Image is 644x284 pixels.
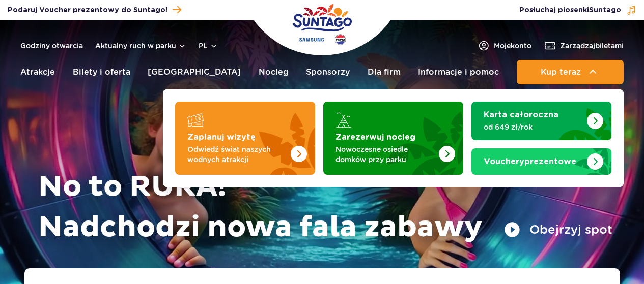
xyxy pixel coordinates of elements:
a: Vouchery prezentowe [471,148,611,175]
p: Nowoczesne osiedle domków przy parku [335,144,435,165]
a: Sponsorzy [306,60,350,84]
a: Godziny otwarcia [20,41,83,51]
a: Atrakcje [20,60,55,84]
strong: Zaplanuj wizytę [187,133,256,141]
button: Obejrzyj spot [504,222,612,238]
button: Aktualny ruch w parku [95,42,186,50]
span: Vouchery [484,157,524,166]
span: Zarządzaj biletami [560,41,624,51]
a: Podaruj Voucher prezentowy do Suntago! [8,3,181,17]
a: [GEOGRAPHIC_DATA] [148,60,241,84]
strong: prezentowe [484,157,576,166]
a: Dla firm [368,60,401,84]
a: Bilety i oferta [73,60,130,84]
strong: Karta całoroczna [484,111,558,119]
button: pl [199,41,218,51]
span: Moje konto [494,41,531,51]
button: Kup teraz [517,60,624,84]
a: Zarządzajbiletami [544,40,624,52]
span: Suntago [589,7,621,14]
strong: Zarezerwuj nocleg [335,133,415,141]
a: Mojekonto [478,40,531,52]
h1: No to RURA! Nadchodzi nowa fala zabawy [38,167,612,248]
p: od 649 zł/rok [484,122,583,132]
span: Posłuchaj piosenki [519,5,621,15]
a: Zaplanuj wizytę [175,102,315,175]
a: Nocleg [259,60,289,84]
a: Karta całoroczna [471,102,611,140]
p: Odwiedź świat naszych wodnych atrakcji [187,144,287,165]
button: Posłuchaj piosenkiSuntago [519,5,636,15]
a: Informacje i pomoc [418,60,499,84]
span: Podaruj Voucher prezentowy do Suntago! [8,5,167,15]
a: Zarezerwuj nocleg [323,102,463,175]
span: Kup teraz [541,68,581,77]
